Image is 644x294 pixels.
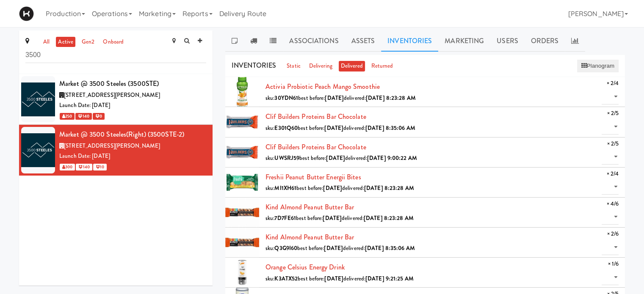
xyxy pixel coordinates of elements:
b: [DATE] [325,94,344,102]
b: [DATE] 8:23:28 AM [366,94,416,102]
span: 140 [76,164,92,170]
span: sku: [265,275,298,283]
span: delivered: [342,184,414,192]
span: INVENTORIES [232,60,276,70]
span: × 2/4 [607,169,619,179]
span: best before: [297,244,343,252]
a: Kind Almond Peanut Butter Bar [265,232,354,242]
b: [DATE] [323,184,342,192]
span: sku: [265,154,299,162]
b: E301Q60 [274,124,298,132]
span: 250 [60,113,75,120]
span: delivered: [342,214,414,222]
a: static [285,61,303,71]
span: × 4/6 [607,199,619,209]
b: UWSRJ59 [274,154,299,162]
span: 140 [75,113,91,120]
span: best before: [296,214,342,222]
span: best before: [299,154,345,162]
div: Market @ 3500 Steeles(Right) (3500STE-2) [59,128,206,141]
a: returned [369,61,395,71]
b: [DATE] 8:35:06 AM [365,244,415,252]
b: [DATE] 8:35:06 AM [365,124,415,132]
span: sku: [265,184,296,192]
a: Marketing [438,30,490,52]
span: 0 [93,113,105,120]
a: active [56,37,75,47]
b: K3ATX52 [274,275,298,283]
span: best before: [298,94,344,102]
span: best before: [298,124,343,132]
b: [DATE] 9:00:22 AM [367,154,417,162]
div: Launch Date: [DATE] [59,151,206,162]
span: 300 [60,164,75,170]
span: × 2/6 [607,229,619,239]
b: MI1XH61 [274,184,296,192]
span: delivered: [343,124,415,132]
span: × 1/6 [608,259,619,269]
b: [DATE] [326,154,345,162]
div: Market @ 3500 Steeles (3500STE) [59,77,206,90]
b: Q3G9I60 [274,244,297,252]
span: delivered: [344,94,416,102]
span: delivered: [345,154,417,162]
b: [DATE] 9:21:25 AM [365,275,414,283]
span: sku: [265,94,298,102]
span: × 2/5 [607,108,619,119]
span: best before: [296,184,342,192]
li: Market @ 3500 Steeles(Right) (3500STE-2)[STREET_ADDRESS][PERSON_NAME]Launch Date: [DATE] 300 140 10 [19,125,213,175]
a: Associations [283,30,345,52]
b: [DATE] [324,244,343,252]
span: × 2/5 [607,139,619,149]
a: Users [490,30,525,52]
img: Micromart [19,6,34,21]
b: [DATE] [324,124,343,132]
a: Freshii Peanut Butter Energii Bites [265,172,361,182]
b: [DATE] 8:23:28 AM [364,214,414,222]
a: Kind Almond Peanut Butter Bar [265,202,354,212]
span: 10 [93,164,107,170]
span: sku: [265,214,296,222]
span: × 2/4 [607,78,619,89]
b: [DATE] [323,214,342,222]
b: [DATE] 8:23:28 AM [364,184,414,192]
a: Orders [525,30,565,52]
b: 30YDN61 [274,94,298,102]
a: Orange Celsius Energy Drink [265,262,345,272]
span: [STREET_ADDRESS][PERSON_NAME] [64,91,160,99]
span: delivered: [343,244,415,252]
span: sku: [265,124,298,132]
input: Search site [25,47,206,63]
a: Activia Probiotic Peach Mango Smoothie [265,82,380,91]
li: Market @ 3500 Steeles (3500STE)[STREET_ADDRESS][PERSON_NAME]Launch Date: [DATE] 250 140 0 [19,74,213,125]
button: Planogram [577,60,619,72]
a: Inventories [381,30,438,52]
b: 7D7FE61 [274,214,296,222]
span: best before: [298,275,343,283]
span: delivered: [343,275,414,283]
div: Launch Date: [DATE] [59,100,206,111]
a: all [41,37,52,47]
a: delivered [339,61,365,71]
a: Clif Builders proteins Bar Chocolate [265,112,366,121]
a: Clif Builders proteins Bar Chocolate [265,142,366,152]
a: delivering [307,61,334,71]
a: gen2 [80,37,97,47]
span: sku: [265,244,297,252]
a: onboard [101,37,126,47]
a: Assets [345,30,381,52]
b: [DATE] [324,275,343,283]
span: [STREET_ADDRESS][PERSON_NAME] [64,142,160,150]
